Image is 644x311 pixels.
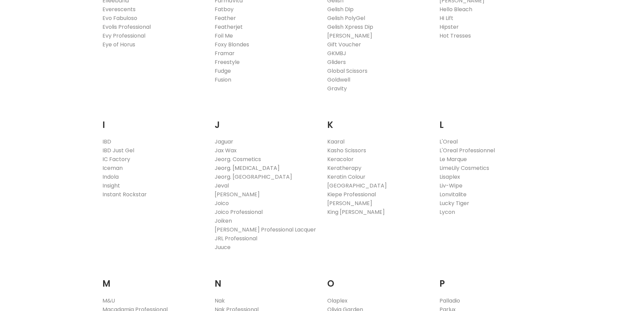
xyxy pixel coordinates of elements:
a: Joiken [215,217,232,225]
a: L'Oreal Professionnel [439,147,495,154]
a: Gelish Dip [327,5,354,13]
a: Framar [215,49,235,57]
a: JRL Professional [215,235,257,242]
a: Foxy Blondes [215,41,249,48]
a: Le Marque [439,155,467,163]
a: Keratin Colour [327,173,365,181]
a: Lisaplex [439,173,460,181]
a: Fusion [215,76,231,84]
h2: L [439,109,542,132]
a: Eye of Horus [102,41,135,48]
a: Insight [102,182,120,190]
a: [PERSON_NAME] [327,32,372,40]
a: Lycon [439,208,455,216]
a: Hi Lift [439,14,453,22]
a: Instant Rockstar [102,191,147,198]
a: Jeval [215,182,229,190]
a: Fudge [215,67,231,75]
a: Jeorg. [GEOGRAPHIC_DATA] [215,173,292,181]
a: Feather [215,14,236,22]
a: Gift Voucher [327,41,361,48]
a: Gliders [327,58,346,66]
a: Palladio [439,297,460,305]
a: IBD Just Gel [102,147,134,154]
a: IBD [102,138,111,146]
a: Fatboy [215,5,234,13]
a: Liv-Wipe [439,182,462,190]
a: Joico Professional [215,208,263,216]
a: Lucky Tiger [439,199,469,207]
a: Featherjet [215,23,243,31]
h2: K [327,109,430,132]
a: Lonvitalite [439,191,467,198]
a: [GEOGRAPHIC_DATA] [327,182,387,190]
a: Hot Tresses [439,32,471,40]
a: LimeLily Cosmetics [439,164,489,172]
a: Jaguar [215,138,233,146]
a: Jeorg. Cosmetics [215,155,261,163]
a: Gelish Xpress Dip [327,23,373,31]
a: Iceman [102,164,123,172]
a: Hello Bleach [439,5,472,13]
a: [PERSON_NAME] [215,191,260,198]
a: Goldwell [327,76,350,84]
a: Evy Professional [102,32,145,40]
a: Evolis Professional [102,23,151,31]
a: Nak [215,297,225,305]
a: GKMBJ [327,49,346,57]
a: [PERSON_NAME] [327,199,372,207]
a: [PERSON_NAME] Professional Lacquer [215,226,316,234]
a: Freestyle [215,58,240,66]
h2: M [102,268,205,291]
a: Jeorg. [MEDICAL_DATA] [215,164,280,172]
h2: N [215,268,317,291]
a: Joico [215,199,229,207]
a: Juuce [215,243,231,251]
a: Keracolor [327,155,354,163]
a: Gelish PolyGel [327,14,365,22]
a: Global Scissors [327,67,367,75]
a: Gravity [327,85,347,92]
h2: J [215,109,317,132]
a: Keratherapy [327,164,361,172]
h2: O [327,268,430,291]
a: Jax Wax [215,147,237,154]
a: Evo Fabuloso [102,14,137,22]
a: IC Factory [102,155,130,163]
a: Foil Me [215,32,233,40]
a: Olaplex [327,297,348,305]
h2: I [102,109,205,132]
h2: P [439,268,542,291]
a: Indola [102,173,119,181]
a: Kasho Scissors [327,147,366,154]
a: Hipster [439,23,459,31]
a: Kiepe Professional [327,191,376,198]
a: King [PERSON_NAME] [327,208,385,216]
a: M&U [102,297,115,305]
a: Kaaral [327,138,344,146]
a: Everescents [102,5,136,13]
a: L'Oreal [439,138,458,146]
